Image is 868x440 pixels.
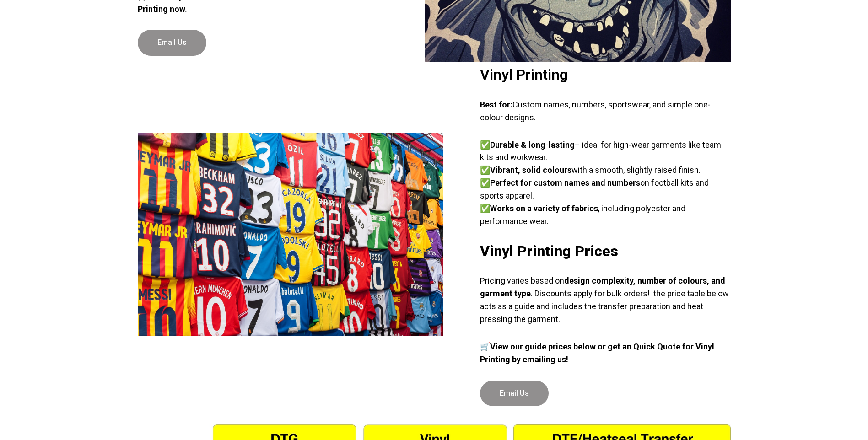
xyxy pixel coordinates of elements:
[480,340,730,366] p: 🛒
[138,30,206,56] a: Email Us
[480,242,618,260] strong: Vinyl Printing Prices
[490,204,598,213] strong: Works on a variety of fabrics
[490,178,640,188] strong: Perfect for custom names and numbers
[480,276,725,298] strong: design complexity, number of colours, and garment type
[138,133,444,336] img: football shirt names and numbers
[480,98,730,124] p: Custom names, numbers, sportswear, and simple one-colour designs.
[480,342,714,364] strong: View our guide prices below or get an Quick Quote for Vinyl Printing by emailing us!
[480,100,512,109] strong: Best for:
[480,66,730,83] h2: Vinyl Printing
[480,274,730,326] p: Pricing varies based on . Discounts apply for bulk orders! the price table below acts as a guide ...
[490,140,575,150] strong: Durable & long-lasting
[480,139,730,228] p: ✅ – ideal for high-wear garments like team kits and workwear. ✅ with a smooth, slightly raised fi...
[715,341,868,440] iframe: Chat Widget
[480,381,549,407] a: Email Us
[715,341,868,440] div: Widget pro chat
[490,165,571,175] strong: Vibrant, solid colours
